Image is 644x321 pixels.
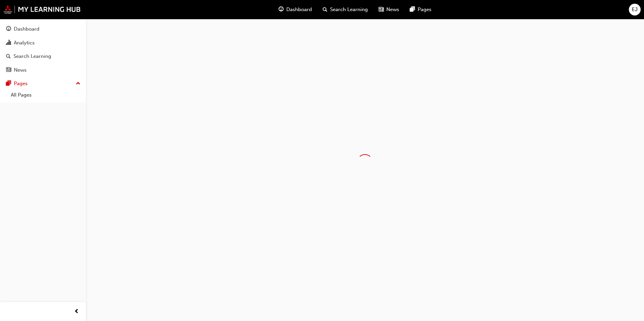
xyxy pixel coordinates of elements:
a: guage-iconDashboard [273,3,317,16]
a: pages-iconPages [405,3,437,16]
span: news-icon [379,5,384,14]
a: Dashboard [3,23,83,35]
button: EJ [629,4,641,15]
img: mmal [3,5,81,14]
span: pages-icon [410,5,415,14]
span: Search Learning [330,6,368,13]
div: News [14,66,27,74]
div: Pages [14,80,28,87]
span: guage-icon [279,5,284,14]
button: Pages [3,77,83,90]
span: pages-icon [6,81,11,87]
span: News [386,6,399,13]
span: Pages [418,6,431,13]
div: Search Learning [13,52,51,60]
div: Dashboard [14,25,39,33]
a: All Pages [8,90,83,100]
span: prev-icon [74,308,79,316]
span: chart-icon [6,40,11,46]
span: search-icon [6,53,11,60]
a: News [3,64,83,76]
span: EJ [632,6,638,13]
span: Dashboard [286,6,312,13]
a: news-iconNews [373,3,405,16]
a: search-iconSearch Learning [317,3,373,16]
button: DashboardAnalyticsSearch LearningNews [3,22,83,77]
span: up-icon [76,79,80,88]
span: news-icon [6,67,11,73]
div: Analytics [14,39,35,47]
span: search-icon [323,5,327,14]
a: Analytics [3,37,83,49]
a: Search Learning [3,50,83,63]
span: guage-icon [6,26,11,32]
